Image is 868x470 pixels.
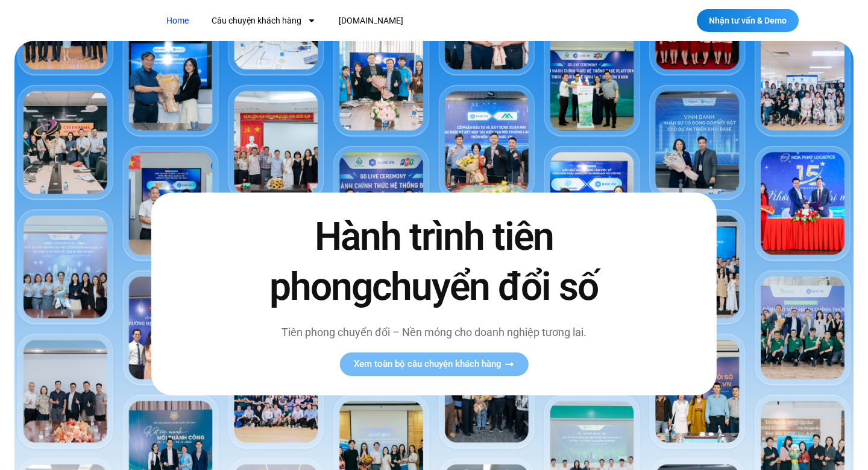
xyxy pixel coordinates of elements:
[157,10,620,32] nav: Menu
[330,10,412,32] a: [DOMAIN_NAME]
[244,324,624,340] p: Tiên phong chuyển đổi – Nền móng cho doanh nghiệp tương lai.
[372,264,598,310] span: chuyển đổi số
[354,360,502,369] span: Xem toàn bộ câu chuyện khách hàng
[203,10,325,32] a: Câu chuyện khách hàng
[709,16,787,25] span: Nhận tư vấn & Demo
[157,10,198,32] a: Home
[339,352,528,376] a: Xem toàn bộ câu chuyện khách hàng
[244,212,624,312] h2: Hành trình tiên phong
[697,9,799,32] a: Nhận tư vấn & Demo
